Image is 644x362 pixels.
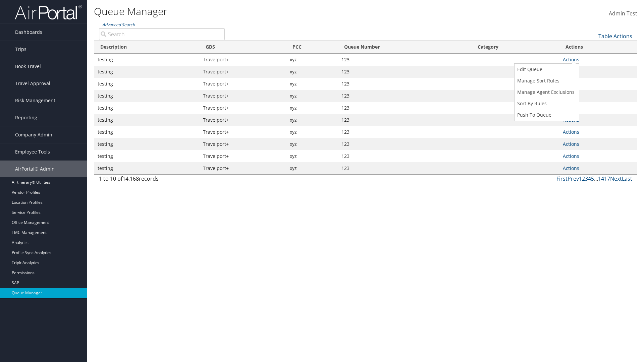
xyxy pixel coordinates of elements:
[94,41,200,54] th: Description: activate to sort column ascending
[515,86,577,98] a: Manage Agent Exclusions
[94,66,200,78] td: testing
[94,78,200,90] td: testing
[515,75,577,86] a: Manage Sort Rules
[200,162,286,174] td: Travelport+
[563,129,579,135] a: Actions
[556,175,568,182] a: First
[94,138,200,150] td: testing
[200,54,286,66] td: Travelport+
[200,66,286,78] td: Travelport+
[102,22,135,27] a: Advanced Search
[15,58,41,75] span: Book Travel
[338,66,472,78] td: 123
[94,102,200,114] td: testing
[122,175,139,182] span: 14,168
[200,138,286,150] td: Travelport+
[563,56,579,63] a: Actions
[94,162,200,174] td: testing
[338,114,472,126] td: 123
[15,92,55,109] span: Risk Management
[338,78,472,90] td: 123
[588,175,591,182] a: 4
[94,150,200,162] td: testing
[200,102,286,114] td: Travelport+
[94,4,456,18] h1: Queue Manager
[559,41,637,54] th: Actions
[286,66,338,78] td: xyz
[15,4,82,20] img: airportal-logo.png
[338,41,472,54] th: Queue Number: activate to sort column ascending
[200,41,286,54] th: GDS: activate to sort column ascending
[610,175,622,182] a: Next
[94,114,200,126] td: testing
[472,41,559,54] th: Category: activate to sort column ascending
[515,64,577,75] a: Edit Queue
[609,10,637,17] span: Admin Test
[99,175,225,186] div: 1 to 10 of records
[582,175,585,182] a: 2
[338,150,472,162] td: 123
[200,78,286,90] td: Travelport+
[338,90,472,102] td: 123
[286,138,338,150] td: xyz
[94,126,200,138] td: testing
[579,175,582,182] a: 1
[286,90,338,102] td: xyz
[563,153,579,159] a: Actions
[338,138,472,150] td: 123
[200,150,286,162] td: Travelport+
[286,78,338,90] td: xyz
[563,165,579,171] a: Actions
[591,175,594,182] a: 5
[286,150,338,162] td: xyz
[609,3,637,24] a: Admin Test
[15,24,42,41] span: Dashboards
[286,54,338,66] td: xyz
[563,141,579,147] a: Actions
[515,109,577,121] a: Push To Queue
[598,175,610,182] a: 1417
[15,75,50,92] span: Travel Approval
[338,162,472,174] td: 123
[286,102,338,114] td: xyz
[15,161,55,177] span: AirPortal® Admin
[200,126,286,138] td: Travelport+
[338,54,472,66] td: 123
[200,90,286,102] td: Travelport+
[594,175,598,182] span: …
[15,41,26,58] span: Trips
[15,126,52,143] span: Company Admin
[99,28,225,40] input: Advanced Search
[585,175,588,182] a: 3
[15,109,37,126] span: Reporting
[286,162,338,174] td: xyz
[622,175,632,182] a: Last
[568,175,579,182] a: Prev
[338,102,472,114] td: 123
[515,98,577,109] a: Sort Using Queue's Rules
[200,114,286,126] td: Travelport+
[598,33,632,40] a: Table Actions
[15,143,50,160] span: Employee Tools
[338,126,472,138] td: 123
[286,126,338,138] td: xyz
[286,41,338,54] th: PCC: activate to sort column ascending
[94,90,200,102] td: testing
[286,114,338,126] td: xyz
[94,54,200,66] td: testing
